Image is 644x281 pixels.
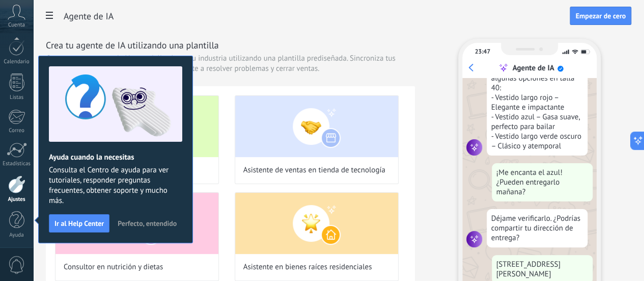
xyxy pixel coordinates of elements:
[570,7,631,25] button: Empezar de cero
[54,220,104,227] span: Ir al Help Center
[113,216,181,231] button: Perfecto, entendido
[2,196,32,203] div: Ajustes
[2,232,32,239] div: Ayuda
[49,214,109,233] button: Ir al Help Center
[243,165,385,175] span: Asistente de ventas en tienda de tecnología
[46,39,415,52] h3: Crea tu agente de IA utilizando una plantilla
[2,127,32,134] div: Correo
[492,163,593,201] div: ¡Me encanta el azul! ¿Pueden entregarlo mañana?
[49,165,182,206] span: Consulta el Centro de ayuda para ver tutoriales, responder preguntas frecuentes, obtener soporte ...
[8,22,25,29] span: Cuenta
[487,209,587,247] div: Déjame verificarlo. ¿Podrías compartir tu dirección de entrega?
[64,6,570,27] h2: Agente de IA
[512,63,554,73] div: Agente de IA
[466,231,483,247] img: agent icon
[118,220,177,227] span: Perfecto, entendido
[466,139,483,156] img: agent icon
[243,262,372,272] span: Asistente en bienes raíces residenciales
[49,152,182,162] h2: Ayuda cuando la necesitas
[235,96,398,157] img: Asistente de ventas en tienda de tecnología
[475,48,490,56] div: 23:47
[2,59,32,65] div: Calendario
[235,193,398,254] img: Asistente en bienes raíces residenciales
[575,12,626,19] span: Empezar de cero
[2,94,32,101] div: Listas
[487,59,587,156] div: ¡Entendido! Aquí tienes algunas opciones en talla 40: - Vestido largo rojo – Elegante e impactant...
[64,262,163,272] span: Consultor en nutrición y dietas
[2,161,32,167] div: Estadísticas
[46,54,415,74] span: Construye un agente de IA especializado en tu industria utilizando una plantilla prediseñada. Sin...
